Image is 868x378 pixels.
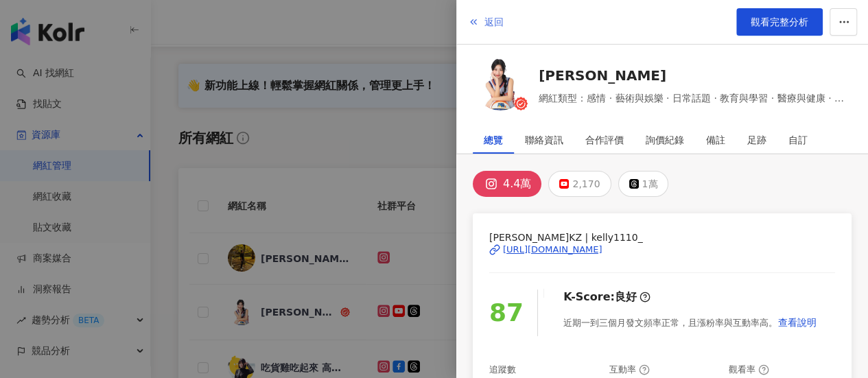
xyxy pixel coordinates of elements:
span: [PERSON_NAME]KZ | kelly1110_ [489,230,835,245]
div: 聯絡資訊 [525,126,563,154]
div: 87 [489,294,524,333]
a: 觀看完整分析 [736,8,823,36]
button: 1萬 [618,171,669,197]
span: 觀看完整分析 [751,16,808,27]
div: [URL][DOMAIN_NAME] [503,244,602,256]
img: KOL Avatar [473,56,528,110]
div: 足跡 [747,126,766,154]
div: 4.4萬 [503,174,531,193]
a: [URL][DOMAIN_NAME] [489,244,835,256]
div: 合作評價 [585,126,624,154]
div: 良好 [615,290,637,305]
span: 網紅類型：感情 · 藝術與娛樂 · 日常話題 · 教育與學習 · 醫療與健康 · 運動 [539,91,852,106]
span: 查看說明 [778,317,817,328]
button: 2,170 [548,171,611,197]
button: 4.4萬 [473,171,541,197]
a: [PERSON_NAME] [539,66,852,85]
div: 互動率 [609,364,650,376]
button: 返回 [467,8,504,36]
div: K-Score : [563,290,650,305]
span: 返回 [484,16,504,27]
a: KOL Avatar [473,56,528,115]
div: 2,170 [572,174,600,193]
div: 總覽 [484,126,503,154]
div: 備註 [706,126,725,154]
div: 詢價紀錄 [646,126,684,154]
div: 1萬 [642,174,658,193]
div: 觀看率 [729,364,769,376]
div: 近期一到三個月發文頻率正常，且漲粉率與互動率高。 [563,309,817,336]
div: 自訂 [788,126,808,154]
button: 查看說明 [777,309,817,336]
div: 追蹤數 [489,364,516,376]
